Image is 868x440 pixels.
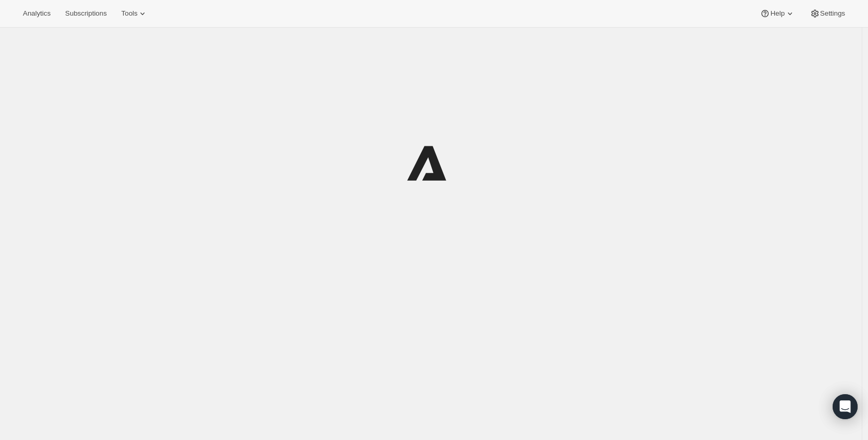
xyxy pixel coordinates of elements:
[121,9,137,18] span: Tools
[65,9,107,18] span: Subscriptions
[804,6,851,21] button: Settings
[59,6,113,21] button: Subscriptions
[770,9,784,18] span: Help
[23,9,50,18] span: Analytics
[833,394,858,419] div: Open Intercom Messenger
[115,6,154,21] button: Tools
[754,6,801,21] button: Help
[820,9,845,18] span: Settings
[17,6,57,21] button: Analytics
